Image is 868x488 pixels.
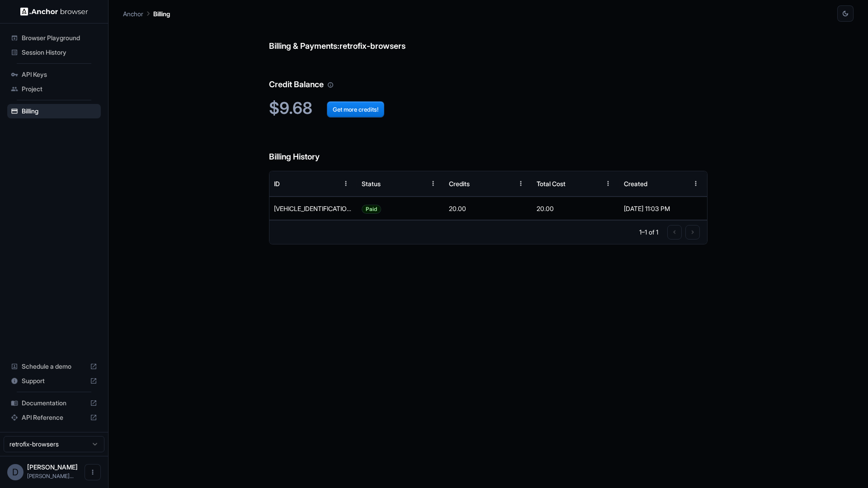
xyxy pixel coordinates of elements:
h6: Credit Balance [269,60,708,91]
div: Status [362,180,381,188]
div: Total Cost [537,180,566,188]
div: Session History [7,45,101,60]
span: Browser Playground [22,33,97,42]
button: Sort [671,175,688,192]
div: ID [274,180,280,188]
div: D [7,464,24,480]
div: Project [7,82,101,96]
button: Sort [584,175,600,192]
p: Anchor [123,9,143,19]
button: Sort [496,175,513,192]
div: API Keys [7,67,101,82]
span: daniel@retrofix.ai [27,473,74,479]
button: Menu [513,175,529,192]
span: Support [22,376,86,385]
span: Project [22,84,97,94]
div: Schedule a demo [7,359,101,374]
span: Schedule a demo [22,362,86,371]
div: API Reference [7,410,101,425]
span: API Reference [22,413,86,422]
div: 20.00 [532,197,620,220]
div: 08T95262MW0586048 [269,197,357,220]
button: Open menu [85,464,101,480]
p: Billing [153,9,170,19]
div: Documentation [7,396,101,410]
div: 20.00 [444,197,532,220]
div: [DATE] 11:03 PM [624,197,703,220]
button: Get more credits! [327,101,384,117]
span: Paid [362,197,381,221]
img: Anchor Logo [20,7,88,16]
span: API Keys [22,70,97,79]
button: Sort [321,175,338,192]
h6: Billing & Payments: retrofix-browsers [269,22,708,53]
span: Session History [22,48,97,57]
svg: Your credit balance will be consumed as you use the API. Visit the usage page to view a breakdown... [327,82,334,88]
div: Credits [449,180,470,188]
button: Menu [688,175,704,192]
button: Menu [600,175,616,192]
button: Sort [409,175,425,192]
h6: Billing History [269,132,708,164]
h2: $9.68 [269,99,708,118]
button: Menu [338,175,354,192]
div: Created [624,180,647,188]
div: Support [7,374,101,388]
span: Daniel Portela [27,463,78,471]
span: Billing [22,107,97,116]
button: Menu [425,175,441,192]
p: 1–1 of 1 [639,228,658,237]
span: Documentation [22,399,86,408]
div: Browser Playground [7,31,101,45]
div: Billing [7,104,101,118]
nav: breadcrumb [123,9,170,19]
